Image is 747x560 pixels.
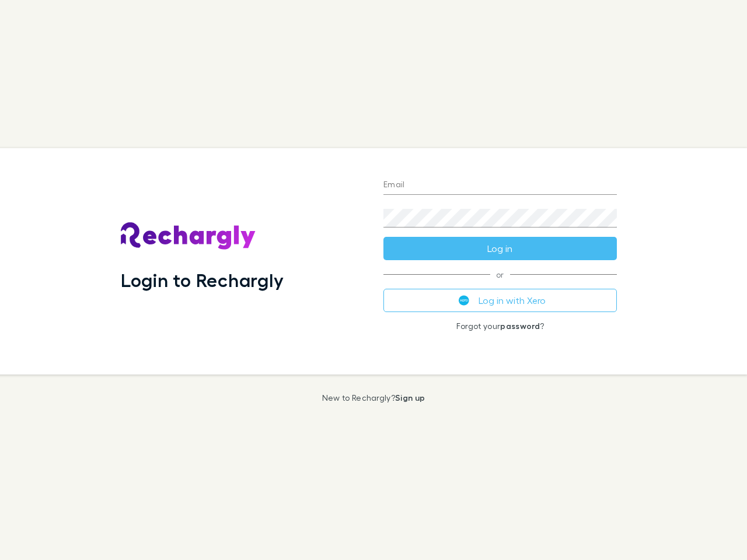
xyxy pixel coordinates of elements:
span: or [383,274,617,275]
img: Xero's logo [459,295,469,306]
p: Forgot your ? [383,321,617,331]
a: Sign up [395,393,425,402]
h1: Login to Rechargly [121,269,284,291]
p: New to Rechargly? [322,393,425,402]
img: Rechargly's Logo [121,222,256,250]
a: password [500,321,540,331]
button: Log in with Xero [383,289,617,312]
button: Log in [383,237,617,260]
